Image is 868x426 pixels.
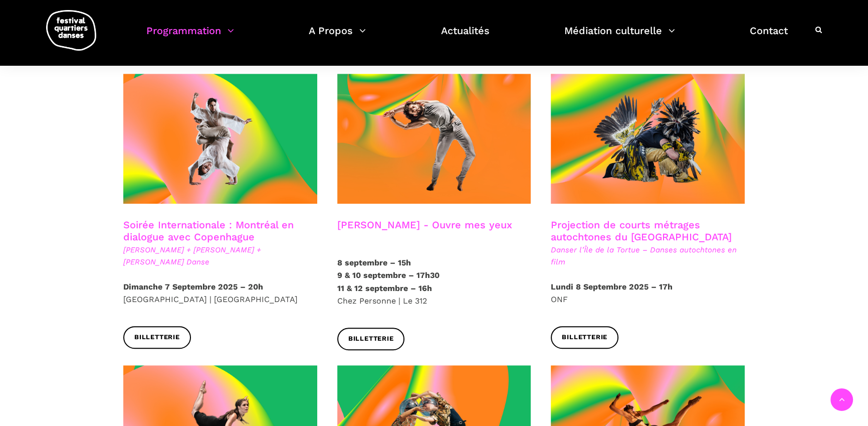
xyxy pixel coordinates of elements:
a: Médiation culturelle [564,22,675,52]
strong: Dimanche 7 Septembre 2025 – 20h [123,282,263,292]
p: Chez Personne | Le 312 [337,256,531,308]
span: Billetterie [562,332,607,343]
a: Programmation [146,22,234,52]
span: [PERSON_NAME] + [PERSON_NAME] + [PERSON_NAME] Danse [123,244,317,268]
a: Actualités [441,22,490,52]
span: Billetterie [348,334,394,344]
a: Soirée Internationale : Montréal en dialogue avec Copenhague [123,219,294,243]
h3: Projection de courts métrages autochtones du [GEOGRAPHIC_DATA] [551,219,745,244]
span: Billetterie [134,332,180,343]
img: logo-fqd-med [46,10,96,51]
p: [GEOGRAPHIC_DATA] | [GEOGRAPHIC_DATA] [123,280,317,306]
a: Billetterie [337,328,405,350]
a: A Propos [309,22,366,52]
strong: 9 & 10 septembre – 17h30 11 & 12 septembre – 16h [337,270,440,293]
strong: 8 septembre – 15h [337,258,411,267]
span: Danser l’Île de la Tortue – Danses autochtones en film [551,244,745,268]
a: Billetterie [123,326,191,349]
a: Billetterie [551,326,618,349]
a: Contact [750,22,788,52]
p: ONF [551,280,745,306]
strong: Lundi 8 Septembre 2025 – 17h [551,282,673,292]
h3: [PERSON_NAME] - Ouvre mes yeux [337,219,512,244]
